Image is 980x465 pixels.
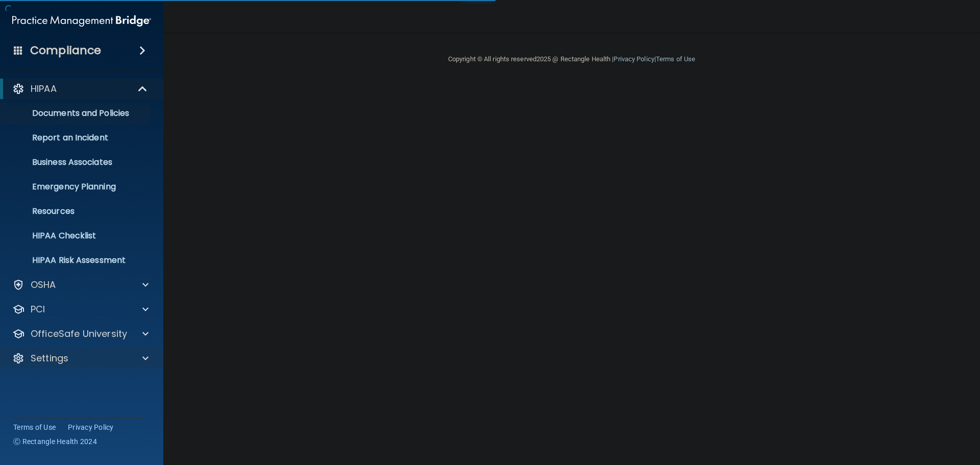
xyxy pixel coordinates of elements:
a: Terms of Use [13,422,56,432]
span: Ⓒ Rectangle Health 2024 [13,436,97,447]
p: OSHA [31,279,56,291]
img: PMB logo [12,11,151,31]
a: OfficeSafe University [12,328,149,340]
p: HIPAA Risk Assessment [7,255,146,265]
p: Business Associates [7,157,146,167]
p: Resources [7,206,146,216]
a: Terms of Use [656,55,695,63]
p: HIPAA [31,83,57,95]
h4: Compliance [30,43,101,58]
a: Settings [12,352,149,364]
p: Documents and Policies [7,108,146,118]
div: Copyright © All rights reserved 2025 @ Rectangle Health | | [385,43,758,76]
a: OSHA [12,279,149,291]
p: Emergency Planning [7,182,146,192]
p: Settings [31,352,68,364]
p: Report an Incident [7,133,146,143]
p: OfficeSafe University [31,328,127,340]
a: HIPAA [12,83,148,95]
a: PCI [12,303,149,315]
p: PCI [31,303,45,315]
p: HIPAA Checklist [7,231,146,241]
a: Privacy Policy [614,55,654,63]
a: Privacy Policy [68,422,114,432]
